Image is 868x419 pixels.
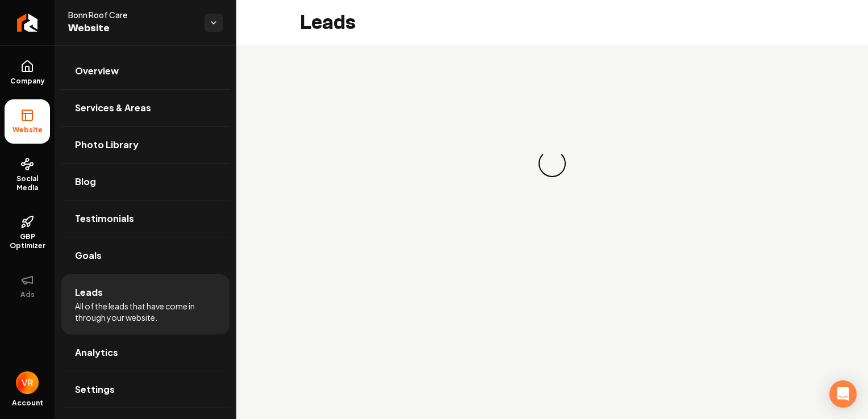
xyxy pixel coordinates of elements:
a: Testimonials [61,200,229,237]
img: Vanessa Rambeck [16,371,39,394]
a: Blog [61,164,229,200]
span: Blog [75,175,96,188]
a: Social Media [5,148,50,202]
span: Company [6,77,49,86]
span: Account [12,399,43,408]
div: Open Intercom Messenger [829,380,857,408]
a: Services & Areas [61,90,229,126]
div: Loading [537,149,567,179]
a: Goals [61,237,229,274]
a: GBP Optimizer [5,206,50,259]
span: Overview [75,64,119,78]
a: Analytics [61,334,229,371]
span: Social Media [5,174,50,192]
a: Company [5,51,50,95]
span: Goals [75,249,102,262]
button: Ads [5,264,50,308]
span: Website [68,20,195,36]
span: All of the leads that have come in through your website. [75,300,216,323]
img: Rebolt Logo [17,14,38,32]
span: Services & Areas [75,101,151,115]
button: Open user button [16,371,39,394]
span: Testimonials [75,212,134,225]
h2: Leads [300,11,356,34]
span: Photo Library [75,138,139,152]
a: Overview [61,53,229,89]
span: Bonn Roof Care [68,9,195,20]
a: Settings [61,371,229,408]
span: Settings [75,383,115,396]
span: Leads [75,286,103,299]
span: Ads [16,290,39,299]
a: Photo Library [61,127,229,163]
span: Website [8,125,47,135]
span: GBP Optimizer [5,232,50,250]
span: Analytics [75,346,118,359]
